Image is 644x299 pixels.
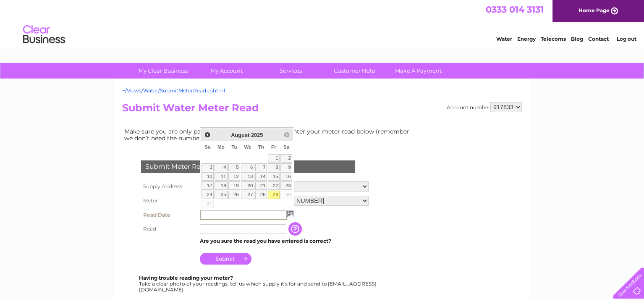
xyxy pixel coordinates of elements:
img: ... [287,210,293,217]
a: 1 [268,154,280,163]
a: 23 [280,181,292,190]
div: Account number [447,102,522,112]
a: Contact [588,36,609,42]
a: 22 [268,181,280,190]
a: 10 [202,172,213,181]
a: Blog [571,36,583,42]
a: My Account [192,63,262,79]
div: Take a clear photo of your readings, tell us which supply it's for and send to [EMAIL_ADDRESS][DO... [139,275,377,292]
th: Meter [139,194,198,208]
a: 4 [215,163,228,172]
a: 18 [215,181,228,190]
div: Submit Meter Read [141,160,355,173]
a: Customer Help [320,63,389,79]
a: 11 [215,172,228,181]
a: Prev [202,130,212,139]
b: Having trouble reading your meter? [139,275,233,281]
h2: Submit Water Meter Read [122,102,522,118]
input: Information [288,222,304,236]
th: Read Date [139,208,198,222]
a: 6 [241,163,254,172]
a: 8 [268,163,280,172]
span: Thursday [258,144,264,149]
a: 0333 014 3131 [486,4,544,15]
td: Are you sure the read you have entered is correct? [198,236,371,247]
a: 13 [241,172,254,181]
a: ~/Views/Water/SubmitMeterRead.cshtml [122,87,225,94]
a: My Clear Business [128,63,198,79]
a: 2 [280,154,292,163]
span: Sunday [204,144,211,149]
a: Water [496,36,512,42]
a: 9 [280,163,292,172]
a: Log out [616,36,636,42]
div: Clear Business is a trading name of Verastar Limited (registered in [GEOGRAPHIC_DATA] No. 3667643... [124,5,521,41]
span: Saturday [283,144,289,149]
a: 20 [241,181,254,190]
a: 15 [268,172,280,181]
a: 5 [228,163,240,172]
td: Make sure you are only paying for what you use. Simply enter your meter read below (remember we d... [122,126,416,144]
input: Submit [200,253,251,265]
a: 25 [215,191,228,199]
a: 7 [255,163,267,172]
a: 3 [202,163,213,172]
a: 21 [255,181,267,190]
span: 2025 [251,132,263,138]
a: 26 [228,191,240,199]
span: Tuesday [231,144,237,149]
th: Read [139,222,198,236]
a: 27 [241,191,254,199]
a: 14 [255,172,267,181]
a: Make A Payment [384,63,453,79]
a: 17 [202,181,213,190]
a: Energy [517,36,536,42]
th: Supply Address [139,179,198,194]
span: Monday [217,144,225,149]
span: Friday [271,144,276,149]
span: August [231,132,249,138]
span: Wednesday [244,144,251,149]
a: Services [256,63,325,79]
a: 19 [228,181,240,190]
a: 24 [202,191,213,199]
a: Telecoms [541,36,566,42]
a: 16 [280,172,292,181]
a: 28 [255,191,267,199]
span: Prev [204,131,211,138]
img: logo.png [23,22,65,47]
a: 12 [228,172,240,181]
a: 29 [268,191,280,199]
